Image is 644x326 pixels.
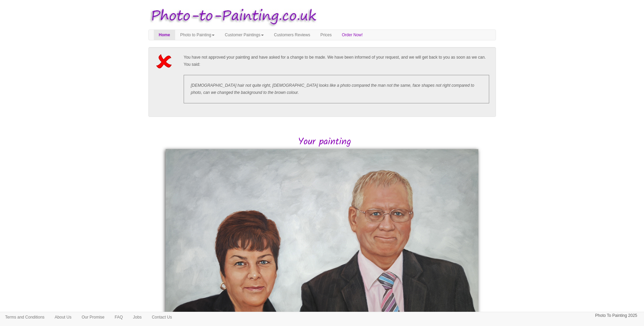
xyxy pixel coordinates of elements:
a: Jobs [128,312,147,322]
a: Contact Us [147,312,177,322]
p: You have not approved your painting and have asked for a change to be made. We have been informed... [184,54,489,68]
p: Photo To Painting 2025 [595,312,637,319]
a: Our Promise [76,312,109,322]
a: Photo to Painting [175,30,220,40]
a: About Us [50,312,76,322]
img: Not Approved [155,54,175,69]
a: Prices [315,30,337,40]
a: Customer Paintings [220,30,269,40]
a: Home [154,30,175,40]
a: Customers Reviews [269,30,315,40]
a: Order Now! [337,30,368,40]
a: FAQ [110,312,128,322]
h2: Your painting [153,137,496,147]
i: [DEMOGRAPHIC_DATA] hair not quite right, [DEMOGRAPHIC_DATA] looks like a photo compared the man n... [191,83,474,95]
img: Photo to Painting [145,3,319,29]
